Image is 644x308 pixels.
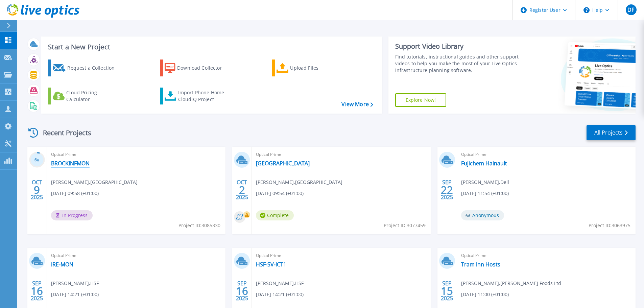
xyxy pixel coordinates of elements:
[589,222,630,229] span: Project ID: 3063975
[29,156,45,164] h3: 6
[51,151,221,158] span: Optical Prime
[239,187,245,193] span: 2
[51,252,221,259] span: Optical Prime
[441,187,453,193] span: 22
[256,160,310,167] a: [GEOGRAPHIC_DATA]
[441,288,453,294] span: 15
[461,291,509,298] span: [DATE] 11:00 (+01:00)
[26,124,100,141] div: Recent Projects
[51,291,99,298] span: [DATE] 14:21 (+01:00)
[461,190,509,197] span: [DATE] 11:54 (+01:00)
[48,88,123,104] a: Cloud Pricing Calculator
[51,261,73,268] a: IRE-MON
[290,61,344,75] div: Upload Files
[51,190,99,197] span: [DATE] 09:58 (+01:00)
[160,60,235,76] a: Download Collector
[67,61,121,75] div: Request a Collection
[461,210,504,220] span: Anonymous
[51,179,138,186] span: [PERSON_NAME] , [GEOGRAPHIC_DATA]
[178,89,231,103] div: Import Phone Home CloudIQ Project
[461,280,561,287] span: [PERSON_NAME] , [PERSON_NAME] Foods Ltd
[236,177,248,202] div: OCT 2025
[256,179,342,186] span: [PERSON_NAME] , [GEOGRAPHIC_DATA]
[461,151,631,158] span: Optical Prime
[256,210,294,220] span: Complete
[395,53,521,74] div: Find tutorials, instructional guides and other support videos to help you make the most of your L...
[66,89,120,103] div: Cloud Pricing Calculator
[461,261,500,268] a: Tram Inn Hosts
[256,190,304,197] span: [DATE] 09:54 (+01:00)
[30,177,43,202] div: OCT 2025
[256,280,304,287] span: [PERSON_NAME] , HSF
[48,60,123,76] a: Request a Collection
[395,42,521,51] div: Support Video Library
[461,160,507,167] a: Fujichem Hainault
[31,288,43,294] span: 16
[384,222,426,229] span: Project ID: 3077459
[48,43,373,51] h3: Start a New Project
[34,187,40,193] span: 9
[440,177,453,202] div: SEP 2025
[51,160,90,167] a: BROCKINFMON
[440,279,453,303] div: SEP 2025
[51,280,99,287] span: [PERSON_NAME] , HSF
[461,179,509,186] span: [PERSON_NAME] , Dell
[461,252,631,259] span: Optical Prime
[272,60,347,76] a: Upload Files
[627,7,634,13] span: DF
[395,93,447,107] a: Explore Now!
[236,288,248,294] span: 16
[51,210,93,220] span: In Progress
[236,279,248,303] div: SEP 2025
[177,61,231,75] div: Download Collector
[256,151,426,158] span: Optical Prime
[587,125,636,140] a: All Projects
[256,261,286,268] a: HSF-SV-ICT1
[30,279,43,303] div: SEP 2025
[256,291,304,298] span: [DATE] 14:21 (+01:00)
[256,252,426,259] span: Optical Prime
[178,222,220,229] span: Project ID: 3085330
[341,101,373,108] a: View More
[37,158,39,162] span: %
